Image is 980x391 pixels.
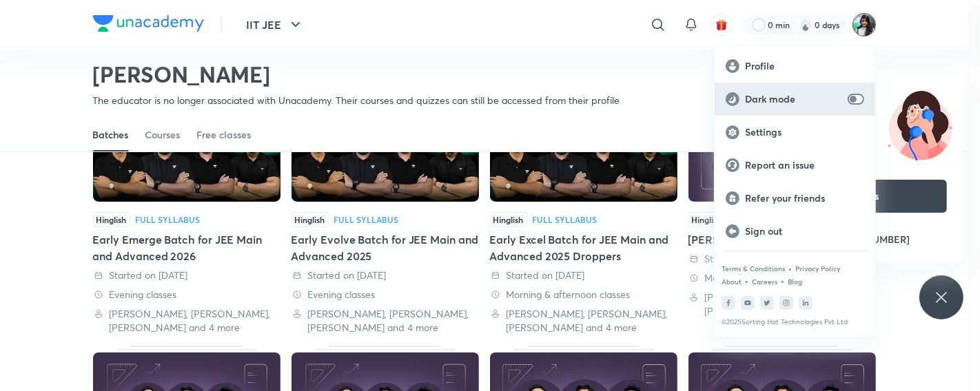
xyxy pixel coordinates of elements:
p: Profile [745,60,864,72]
p: Refer your friends [745,192,864,204]
a: Blog [788,277,802,286]
div: • [780,275,785,287]
a: Careers [752,277,777,286]
p: Dark mode [745,93,842,105]
p: Settings [745,126,864,138]
a: Settings [715,116,875,149]
a: About [722,277,742,286]
p: Report an issue [745,159,864,171]
a: Profile [715,50,875,83]
a: Terms & Conditions [722,264,785,273]
p: © 2025 Sorting Hat Technologies Pvt Ltd [722,318,868,326]
p: Sign out [745,225,864,237]
a: Privacy Policy [795,264,840,273]
div: • [788,262,793,275]
a: Refer your friends [715,182,875,215]
div: • [744,275,749,287]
